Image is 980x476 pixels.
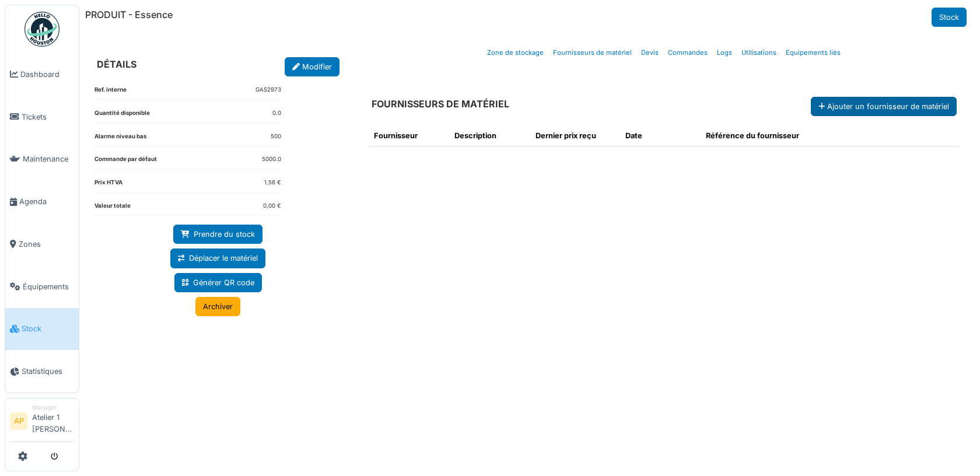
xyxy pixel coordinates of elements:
th: Date [621,125,702,146]
div: Manager [32,403,74,412]
a: Fournisseurs de matériel [548,39,636,66]
a: Agenda [5,180,79,223]
a: Stock [5,308,79,351]
a: AP ManagerAtelier 1 [PERSON_NAME] [10,403,74,442]
a: Prendre du stock [173,225,262,244]
a: Dashboard [5,53,79,96]
th: Fournisseur [369,125,450,146]
dd: 0,00 € [263,202,281,211]
dd: 500 [271,132,281,141]
li: Atelier 1 [PERSON_NAME] [32,403,74,439]
a: Equipements liés [781,39,845,66]
span: Stock [22,323,74,334]
a: Logs [712,39,737,66]
a: Commandes [663,39,712,66]
span: Statistiques [22,366,74,377]
span: Équipements [23,281,74,292]
span: Zones [19,239,74,250]
a: Modifier [285,57,339,76]
h6: FOURNISSEURS DE MATÉRIEL [372,99,509,110]
dd: 1,56 € [264,178,281,187]
h6: PRODUIT - Essence [85,9,173,20]
dd: 0.0 [272,109,281,118]
span: Tickets [22,111,74,123]
a: Maintenance [5,138,79,181]
dd: 5000.0 [262,155,281,164]
button: Ajouter un fournisseur de matériel [811,97,957,116]
a: Générer QR code [174,273,262,292]
dt: Quantité disponible [94,109,150,123]
a: Équipements [5,265,79,308]
a: Stock [932,8,967,27]
a: Déplacer le matériel [170,249,265,268]
a: Tickets [5,96,79,138]
dt: Ref. interne [94,86,127,99]
img: Badge_color-CXgf-gQk.svg [24,12,60,47]
dt: Prix HTVA [94,178,123,192]
span: Dashboard [20,69,74,80]
a: Archiver [195,297,240,316]
dt: Valeur totale [94,202,131,215]
a: Zone de stockage [482,39,548,66]
a: Utilisations [737,39,781,66]
a: Zones [5,223,79,265]
dt: Alarme niveau bas [94,132,146,146]
span: Maintenance [23,153,74,164]
a: Statistiques [5,350,79,393]
span: Agenda [19,196,74,207]
dd: GAS2973 [256,86,281,94]
li: AP [10,412,27,430]
th: Description [450,125,531,146]
th: Dernier prix reçu [531,125,621,146]
dt: Commande par défaut [94,155,157,169]
th: Référence du fournisseur [701,125,833,146]
a: Devis [636,39,663,66]
h6: DÉTAILS [97,59,136,70]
